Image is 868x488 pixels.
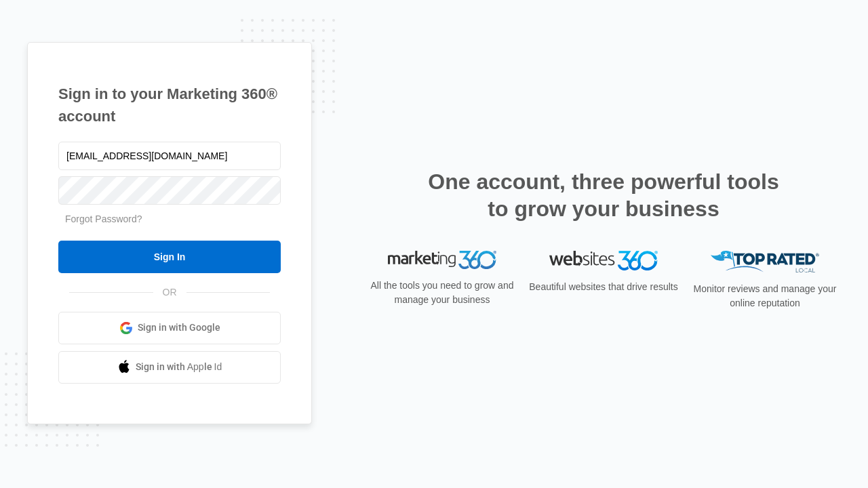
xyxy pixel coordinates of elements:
[138,321,220,335] span: Sign in with Google
[366,279,518,307] p: All the tools you need to grow and manage your business
[58,241,281,273] input: Sign In
[58,351,281,384] a: Sign in with Apple Id
[689,282,841,310] p: Monitor reviews and manage your online reputation
[65,213,142,224] a: Forgot Password?
[388,251,496,270] img: Marketing 360
[549,251,658,270] img: Websites 360
[58,142,281,170] input: Email
[711,251,819,273] img: Top Rated Local
[58,83,281,127] h1: Sign in to your Marketing 360® account
[136,360,222,374] span: Sign in with Apple Id
[528,280,679,294] p: Beautiful websites that drive results
[58,312,281,344] a: Sign in with Google
[153,285,186,300] span: OR
[424,168,783,222] h2: One account, three powerful tools to grow your business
